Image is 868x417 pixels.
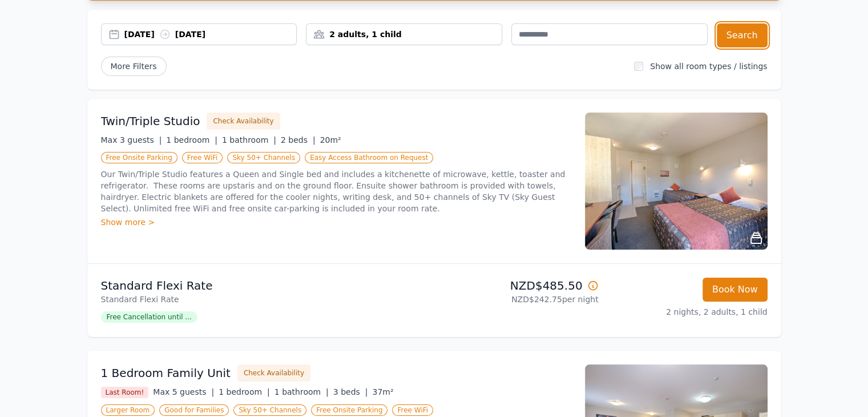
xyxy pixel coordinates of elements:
[227,152,300,163] span: Sky 50+ Channels
[311,404,387,416] span: Free Onsite Parking
[101,404,155,416] span: Larger Room
[650,62,767,71] label: Show all room types / listings
[281,135,316,145] span: 2 beds |
[153,387,214,396] span: Max 5 guests |
[439,278,599,294] p: NZD$485.50
[101,387,149,398] span: Last Room!
[703,278,768,302] button: Book Now
[101,152,177,163] span: Free Onsite Parking
[219,387,270,396] span: 1 bedroom |
[101,311,197,323] span: Free Cancellation until ...
[608,306,768,318] p: 2 nights, 2 adults, 1 child
[101,113,200,129] h3: Twin/Triple Studio
[305,152,433,163] span: Easy Access Bathroom on Request
[274,387,329,396] span: 1 bathroom |
[306,29,502,40] div: 2 adults, 1 child
[101,365,231,381] h3: 1 Bedroom Family Unit
[101,169,571,214] p: Our Twin/Triple Studio features a Queen and Single bed and includes a kitchenette of microwave, k...
[222,135,276,145] span: 1 bathroom |
[124,29,297,40] div: [DATE] [DATE]
[439,294,599,305] p: NZD$242.75 per night
[392,404,433,416] span: Free WiFi
[101,278,430,294] p: Standard Flexi Rate
[233,404,306,416] span: Sky 50+ Channels
[237,364,310,382] button: Check Availability
[207,113,280,130] button: Check Availability
[101,294,430,305] p: Standard Flexi Rate
[101,135,162,145] span: Max 3 guests |
[372,387,393,396] span: 37m²
[101,57,167,76] span: More Filters
[333,387,368,396] span: 3 beds |
[166,135,217,145] span: 1 bedroom |
[182,152,223,163] span: Free WiFi
[320,135,341,145] span: 20m²
[717,23,768,47] button: Search
[159,404,229,416] span: Good for Families
[101,216,571,228] div: Show more >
